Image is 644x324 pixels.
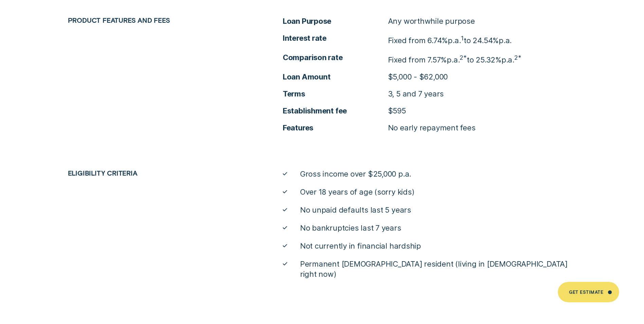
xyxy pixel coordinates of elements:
[388,123,476,133] p: No early repayment fees
[501,55,514,64] span: p.a.
[388,72,448,82] p: $5,000 - $62,000
[300,169,411,179] span: Gross income over $25,000 p.a.
[300,205,411,215] span: No unpaid defaults last 5 years
[461,34,464,42] sup: 1
[300,187,415,197] span: Over 18 years of age (sorry kids)
[283,72,388,82] span: Loan Amount
[448,36,461,45] span: p.a.
[64,169,236,177] div: Eligibility criteria
[501,55,514,64] span: Per Annum
[388,89,444,99] p: 3, 5 and 7 years
[448,36,461,45] span: Per Annum
[300,223,401,233] span: No bankruptcies last 7 years
[499,36,512,45] span: Per Annum
[283,33,388,43] span: Interest rate
[388,53,521,65] p: Fixed from 7.57% to 25.32%
[283,16,388,26] span: Loan Purpose
[447,55,460,64] span: p.a.
[558,282,619,302] a: Get Estimate
[300,241,421,251] span: Not currently in financial hardship
[388,33,512,46] p: Fixed from 6.74% to 24.54%
[283,106,388,116] span: Establishment fee
[283,53,388,63] span: Comparison rate
[447,55,460,64] span: Per Annum
[388,106,406,116] p: $595
[283,89,388,99] span: Terms
[283,123,388,133] span: Features
[388,16,475,26] p: Any worthwhile purpose
[300,259,576,280] span: Permanent [DEMOGRAPHIC_DATA] resident (living in [DEMOGRAPHIC_DATA] right now)
[64,16,236,24] div: Product features and fees
[499,36,512,45] span: p.a.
